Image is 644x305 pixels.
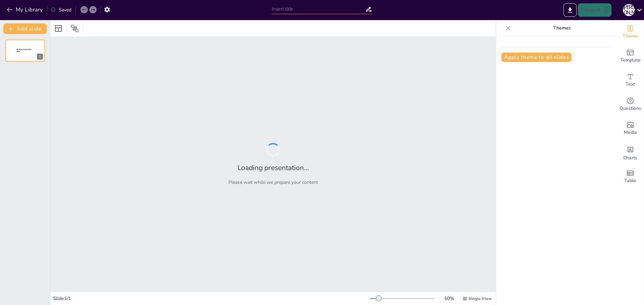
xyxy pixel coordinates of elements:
div: І [PERSON_NAME] [623,4,635,16]
button: Apply theme to all slides [501,53,572,62]
span: Charts [623,154,637,162]
div: Saved [51,7,71,13]
button: Present [578,3,611,17]
div: Slide 1 / 1 [53,295,370,302]
span: Text [626,81,635,88]
div: Layout [53,23,64,34]
p: Themes [514,20,610,36]
button: Export to PowerPoint [563,3,577,17]
span: Questions [620,105,641,112]
div: Add ready made slides [617,44,644,68]
div: Get real-time input from your audience [617,92,644,117]
input: Insert title [272,4,365,14]
div: Change the overall theme [617,20,644,44]
p: Please wait while we prepare your content [228,179,318,185]
span: Template [620,57,641,64]
span: Position [71,24,79,32]
span: Single View [469,296,492,301]
div: Add text boxes [617,68,644,92]
span: Table [624,177,636,184]
div: 50 % [441,295,457,302]
span: Media [624,129,637,136]
div: 1 [37,54,43,60]
button: Add slide [3,23,47,34]
span: Sendsteps presentation editor [16,49,32,52]
span: Theme [623,32,638,40]
button: My Library [5,4,46,15]
div: 1 [5,40,45,62]
div: Add charts and graphs [617,141,644,165]
button: І [PERSON_NAME] [623,3,635,17]
div: Add images, graphics, shapes or video [617,117,644,141]
h2: Loading presentation... [237,163,309,172]
div: Add a table [617,165,644,189]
